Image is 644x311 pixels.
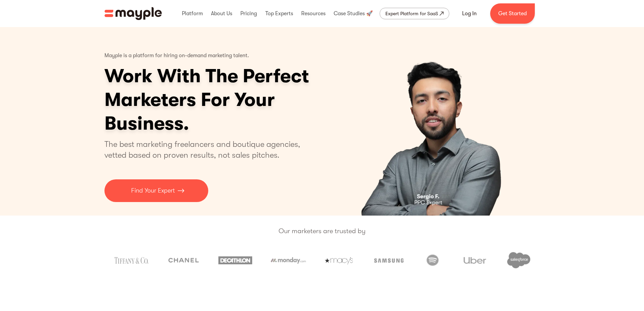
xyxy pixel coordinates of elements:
[380,8,449,19] a: Expert Platform for SaaS
[104,64,361,135] h1: Work With The Perfect Marketers For Your Business.
[329,27,540,216] div: carousel
[264,3,295,24] div: Top Experts
[239,3,259,24] div: Pricing
[209,3,234,24] div: About Us
[104,47,249,64] p: Mayple is a platform for hiring on-demand marketing talent.
[104,139,308,160] p: The best marketing freelancers and boutique agencies, vetted based on proven results, not sales p...
[490,3,535,24] a: Get Started
[104,7,162,20] a: home
[131,186,175,195] p: Find Your Expert
[329,27,540,216] div: 1 of 4
[300,3,327,24] div: Resources
[104,179,208,202] a: Find Your Expert
[385,9,438,18] div: Expert Platform for SaaS
[104,7,162,20] img: Mayple logo
[180,3,205,24] div: Platform
[454,5,485,22] a: Log In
